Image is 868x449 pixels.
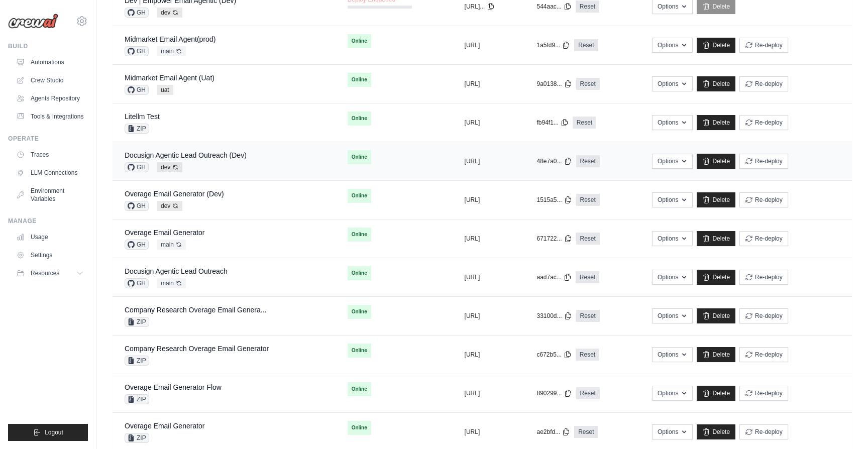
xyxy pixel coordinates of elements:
[576,349,599,361] a: Reset
[348,189,371,203] span: Online
[125,124,149,134] span: ZIP
[652,308,693,323] button: Options
[157,8,182,18] span: dev
[576,387,600,399] a: Reset
[576,310,600,322] a: Reset
[697,424,735,439] a: Delete
[536,351,571,359] button: c672b5...
[45,428,63,436] span: Logout
[536,3,571,11] button: 544aac...
[574,39,598,51] a: Reset
[157,85,173,95] span: uat
[697,154,735,169] a: Delete
[348,305,371,319] span: Online
[8,217,88,225] div: Manage
[125,317,149,327] span: ZIP
[125,85,149,95] span: GH
[652,231,693,246] button: Options
[536,196,572,204] button: 1515a5...
[739,231,788,246] button: Re-deploy
[536,312,572,320] button: 33100d...
[12,54,88,70] a: Automations
[739,424,788,439] button: Re-deploy
[697,386,735,401] a: Delete
[125,46,149,56] span: GH
[125,306,266,314] a: Company Research Overage Email Genera...
[697,308,735,323] a: Delete
[739,192,788,207] button: Re-deploy
[12,265,88,281] button: Resources
[125,35,215,43] a: Midmarket Email Agent(prod)
[697,192,735,207] a: Delete
[348,228,371,242] span: Online
[125,356,149,366] span: ZIP
[576,194,600,206] a: Reset
[125,394,149,404] span: ZIP
[125,151,247,159] a: Docusign Agentic Lead Outreach (Dev)
[652,154,693,169] button: Options
[739,154,788,169] button: Re-deploy
[12,147,88,163] a: Traces
[12,247,88,263] a: Settings
[125,345,269,353] a: Company Research Overage Email Generator
[536,157,572,165] button: 48e7a0...
[739,270,788,285] button: Re-deploy
[125,267,228,275] a: Docusign Agentic Lead Outreach
[739,76,788,91] button: Re-deploy
[652,347,693,362] button: Options
[576,155,600,167] a: Reset
[536,389,572,397] button: 890299...
[12,165,88,181] a: LLM Connections
[536,119,568,127] button: fb94f1...
[125,201,149,211] span: GH
[576,78,600,90] a: Reset
[348,421,371,435] span: Online
[8,424,88,441] button: Logout
[697,76,735,91] a: Delete
[125,422,205,430] a: Overage Email Generator
[348,150,371,164] span: Online
[125,240,149,250] span: GH
[652,386,693,401] button: Options
[536,80,572,88] button: 9a0138...
[348,111,371,126] span: Online
[739,38,788,53] button: Re-deploy
[576,1,599,13] a: Reset
[8,42,88,50] div: Build
[536,41,570,49] button: 1a5fd9...
[536,273,571,281] button: aad7ac...
[652,424,693,439] button: Options
[125,433,149,443] span: ZIP
[348,382,371,396] span: Online
[157,278,186,288] span: main
[697,38,735,53] a: Delete
[8,135,88,143] div: Operate
[697,115,735,130] a: Delete
[536,428,570,436] button: ae2bfd...
[652,115,693,130] button: Options
[348,344,371,358] span: Online
[739,115,788,130] button: Re-deploy
[739,347,788,362] button: Re-deploy
[652,38,693,53] button: Options
[697,347,735,362] a: Delete
[573,117,596,129] a: Reset
[652,270,693,285] button: Options
[348,266,371,280] span: Online
[125,229,205,237] a: Overage Email Generator
[12,90,88,106] a: Agents Repository
[739,308,788,323] button: Re-deploy
[125,278,149,288] span: GH
[157,240,186,250] span: main
[739,386,788,401] button: Re-deploy
[576,271,599,283] a: Reset
[574,426,598,438] a: Reset
[125,8,149,18] span: GH
[12,183,88,207] a: Environment Variables
[12,229,88,245] a: Usage
[157,201,182,211] span: dev
[31,269,59,277] span: Resources
[652,76,693,91] button: Options
[125,383,222,391] a: Overage Email Generator Flow
[8,14,58,29] img: Logo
